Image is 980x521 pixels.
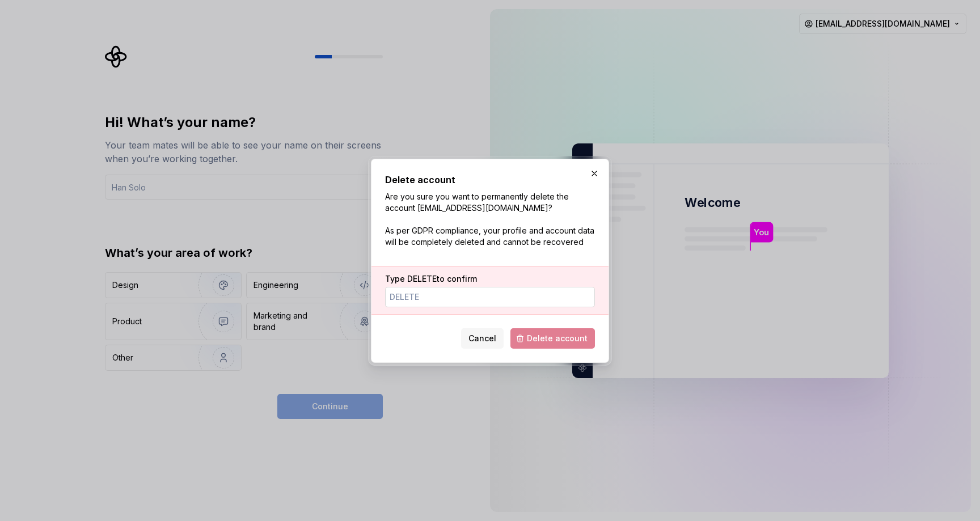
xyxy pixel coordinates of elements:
h2: Delete account [385,173,595,187]
label: Type to confirm [385,273,477,285]
span: Cancel [468,333,496,344]
span: DELETE [407,274,437,283]
p: Are you sure you want to permanently delete the account [EMAIL_ADDRESS][DOMAIN_NAME]? As per GDPR... [385,191,595,248]
input: DELETE [385,287,595,307]
button: Cancel [461,328,504,349]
